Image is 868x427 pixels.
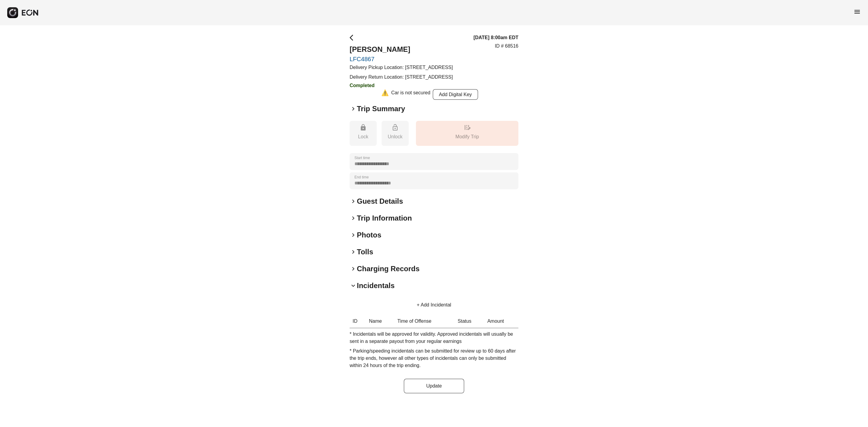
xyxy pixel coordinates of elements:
[357,196,403,206] h2: Guest Details
[357,264,420,274] h2: Charging Records
[357,230,381,240] h2: Photos
[350,282,357,289] span: keyboard_arrow_down
[350,215,357,222] span: keyboard_arrow_right
[350,347,518,369] p: * Parking/speeding incidentals can be submitted for review up to 60 days after the trip ends, how...
[484,315,518,328] th: Amount
[410,298,458,312] button: + Add Incidental
[357,104,405,114] h2: Trip Summary
[357,247,373,257] h2: Tolls
[854,8,861,15] span: menu
[350,265,357,272] span: keyboard_arrow_right
[350,331,518,345] p: * Incidentals will be approved for validity. Approved incidentals will usually be sent in a separ...
[350,64,453,71] p: Delivery Pickup Location: [STREET_ADDRESS]
[404,379,464,393] button: Update
[455,315,484,328] th: Status
[350,34,357,41] span: arrow_back_ios
[350,74,453,81] p: Delivery Return Location: [STREET_ADDRESS]
[357,281,395,290] h2: Incidentals
[391,89,430,100] div: Car is not secured
[473,34,518,41] h3: [DATE] 8:00am EDT
[350,82,453,89] h3: Completed
[350,105,357,112] span: keyboard_arrow_right
[381,89,389,100] div: ⚠️
[350,198,357,205] span: keyboard_arrow_right
[350,55,453,63] a: LFC4867
[350,231,357,239] span: keyboard_arrow_right
[350,315,366,328] th: ID
[366,315,394,328] th: Name
[350,248,357,256] span: keyboard_arrow_right
[433,89,478,100] button: Add Digital Key
[357,213,412,223] h2: Trip Information
[350,45,453,54] h2: [PERSON_NAME]
[495,42,518,50] p: ID # 68516
[395,315,455,328] th: Time of Offense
